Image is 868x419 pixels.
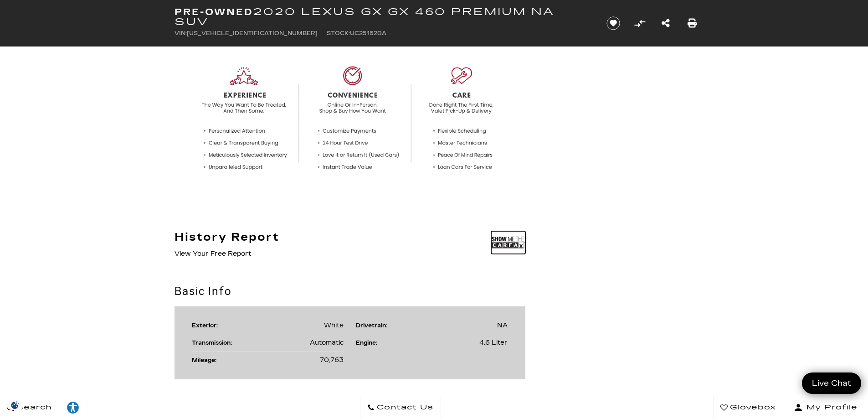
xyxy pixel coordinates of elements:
span: Search [14,401,52,414]
h2: Basic Info [175,283,525,300]
span: Live Chat [807,378,856,388]
span: Glovebox [728,401,776,414]
span: 70,763 [320,356,344,364]
span: 4.6 Liter [479,339,508,347]
div: Engine: [356,339,382,347]
span: VIN: [175,30,187,36]
h1: 2020 Lexus GX GX 460 Premium NA SUV [175,7,591,27]
div: Drivetrain: [356,321,392,329]
a: Share this Pre-Owned 2020 Lexus GX GX 460 Premium NA SUV [662,17,670,30]
a: Live Chat [802,372,861,394]
strong: Pre-Owned [175,6,253,17]
span: Contact Us [375,401,433,414]
a: Contact Us [360,396,441,419]
a: Print this Pre-Owned 2020 Lexus GX GX 460 Premium NA SUV [688,17,697,30]
div: Explore your accessibility options [59,401,87,414]
span: NA [497,321,508,329]
a: Explore your accessibility options [59,396,87,419]
span: Stock: [327,30,350,36]
img: Show me the Carfax [491,231,525,254]
a: View Your Free Report [175,250,251,258]
div: Mileage: [192,356,221,364]
span: UC251820A [350,30,386,36]
div: Privacy Settings [5,400,26,410]
button: Open user profile menu [783,396,868,419]
span: [US_VEHICLE_IDENTIFICATION_NUMBER] [187,30,318,36]
span: Automatic [310,339,344,347]
span: My Profile [803,401,858,414]
button: Save vehicle [603,16,623,31]
a: Glovebox [713,396,783,419]
button: Compare Vehicle [633,16,647,30]
span: White [324,321,344,329]
div: Exterior: [192,321,222,329]
h2: History Report [175,231,279,243]
div: Transmission: [192,339,236,347]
